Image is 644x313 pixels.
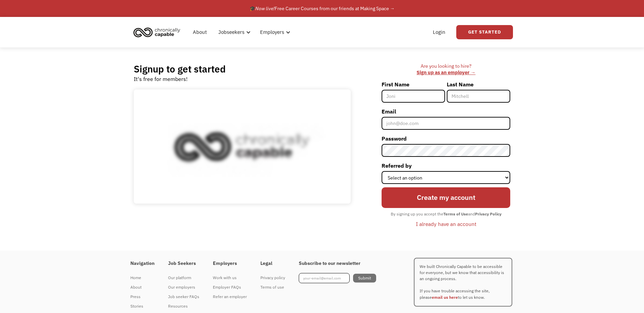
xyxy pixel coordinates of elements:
a: Privacy policy [260,273,285,283]
label: Last Name [447,79,510,90]
label: Email [382,106,510,117]
a: Employer FAQs [213,283,247,292]
input: john@doe.com [382,117,510,130]
a: I already have an account [411,218,481,230]
form: Member-Signup-Form [382,79,510,230]
label: First Name [382,79,445,90]
form: Footer Newsletter [299,273,376,283]
h4: Navigation [130,260,154,267]
div: About [130,283,154,291]
div: Our platform [168,274,199,282]
a: Home [130,273,154,283]
div: 🎓 Free Career Courses from our friends at Making Space → [250,4,395,13]
h2: Signup to get started [134,63,226,75]
h4: Subscribe to our newsletter [299,260,376,267]
div: I already have an account [416,220,476,228]
a: Resources [168,301,199,311]
div: Privacy policy [260,274,285,282]
a: Stories [130,301,154,311]
div: Our employers [168,283,199,291]
div: Employers [256,21,292,43]
input: your-email@email.com [299,273,350,283]
a: Refer an employer [213,292,247,301]
img: Chronically Capable logo [131,25,182,40]
input: Mitchell [447,90,510,103]
input: Joni [382,90,445,103]
div: By signing up you accept the and [387,210,505,218]
a: home [131,25,185,40]
p: We built Chronically Capable to be accessible for everyone, but we know that accessibility is an ... [414,258,512,307]
div: Job seeker FAQs [168,293,199,301]
div: It's free for members! [134,75,188,83]
a: Work with us [213,273,247,283]
h4: Job Seekers [168,260,199,267]
a: Our platform [168,273,199,283]
input: Submit [353,274,376,283]
label: Referred by [382,160,510,171]
label: Password [382,133,510,144]
div: Are you looking to hire? ‍ [382,63,510,76]
a: Sign up as an employer → [417,69,475,76]
a: email us here [432,295,458,300]
div: Stories [130,302,154,310]
div: Resources [168,302,199,310]
strong: Privacy Policy [475,211,501,216]
a: About [189,21,211,43]
div: Home [130,274,154,282]
div: Employers [260,28,284,36]
div: Refer an employer [213,293,247,301]
strong: Terms of Use [443,211,468,216]
a: About [130,283,154,292]
div: Press [130,293,154,301]
a: Terms of use [260,283,285,292]
a: Our employers [168,283,199,292]
a: Get Started [456,25,513,39]
div: Jobseekers [218,28,244,36]
div: Terms of use [260,283,285,291]
a: Job seeker FAQs [168,292,199,301]
em: Now live! [255,5,275,12]
a: Login [429,21,449,43]
h4: Legal [260,260,285,267]
input: Create my account [382,187,510,208]
div: Jobseekers [214,21,253,43]
h4: Employers [213,260,247,267]
div: Work with us [213,274,247,282]
div: Employer FAQs [213,283,247,291]
a: Press [130,292,154,301]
